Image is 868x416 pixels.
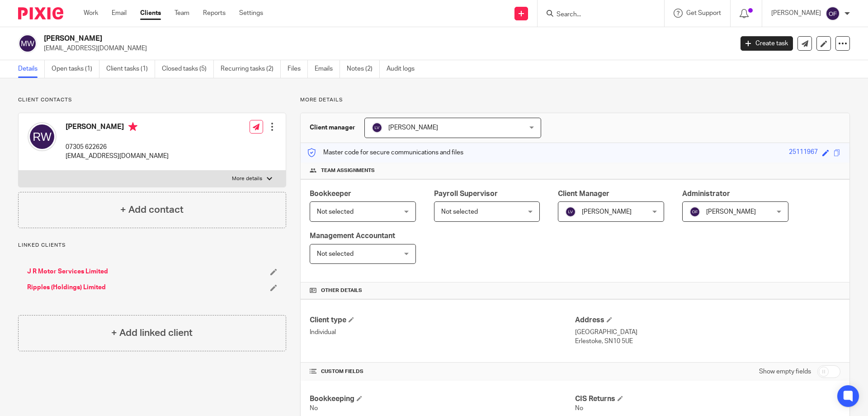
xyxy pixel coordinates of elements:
a: Clients [140,9,161,18]
span: Client Manager [558,190,609,197]
p: [EMAIL_ADDRESS][DOMAIN_NAME] [66,152,169,161]
a: Emails [315,60,340,78]
a: J R Motor Services Limited [27,267,108,276]
img: svg%3E [689,206,700,217]
a: Notes (2) [347,60,380,78]
input: Search [556,11,637,19]
p: Master code for secure communications and files [307,148,463,157]
span: [PERSON_NAME] [582,209,632,215]
h4: CIS Returns [575,394,840,404]
label: Show empty fields [759,367,811,376]
p: Client contacts [18,96,286,104]
span: [PERSON_NAME] [388,124,438,131]
a: Reports [203,9,226,18]
img: svg%3E [826,6,840,21]
a: Ripples (Holdings) Limited [27,283,106,292]
span: Payroll Supervisor [434,190,498,197]
a: Team [175,9,189,18]
div: 25111967 [789,148,818,158]
a: Audit logs [387,60,421,78]
a: Details [18,60,45,78]
h4: Bookkeeping [310,394,575,404]
span: Get Support [686,10,721,16]
span: Not selected [317,251,354,257]
a: Create task [741,36,793,51]
a: Files [288,60,308,78]
span: No [575,405,583,411]
img: Pixie [18,7,63,19]
p: More details [300,96,850,104]
img: svg%3E [372,122,382,133]
h4: [PERSON_NAME] [66,122,169,134]
span: Not selected [317,209,354,215]
a: Settings [239,9,263,18]
a: Open tasks (1) [52,60,99,78]
i: Primary [128,122,137,131]
p: 07305 622626 [66,143,169,152]
p: Erlestoke, SN10 5UE [575,337,840,346]
img: svg%3E [565,206,576,217]
a: Work [84,9,98,18]
span: Team assignments [321,167,375,174]
a: Email [112,9,127,18]
span: No [310,405,318,411]
p: Individual [310,328,575,337]
span: Bookkeeper [310,190,351,197]
h3: Client manager [310,123,355,132]
p: [EMAIL_ADDRESS][DOMAIN_NAME] [44,44,727,53]
span: [PERSON_NAME] [706,209,756,215]
a: Client tasks (1) [106,60,155,78]
img: svg%3E [18,34,37,53]
h4: Client type [310,316,575,325]
h4: Address [575,316,840,325]
p: [GEOGRAPHIC_DATA] [575,328,840,337]
img: svg%3E [28,122,57,151]
p: More details [232,175,262,182]
a: Recurring tasks (2) [221,60,281,78]
span: Other details [321,287,362,294]
h2: [PERSON_NAME] [44,34,590,43]
span: Administrator [682,190,730,197]
h4: CUSTOM FIELDS [310,368,575,375]
h4: + Add contact [120,203,184,217]
span: Management Accountant [310,232,395,239]
a: Closed tasks (5) [162,60,214,78]
span: Not selected [441,209,478,215]
p: Linked clients [18,242,286,249]
p: [PERSON_NAME] [771,9,821,18]
h4: + Add linked client [111,326,193,340]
